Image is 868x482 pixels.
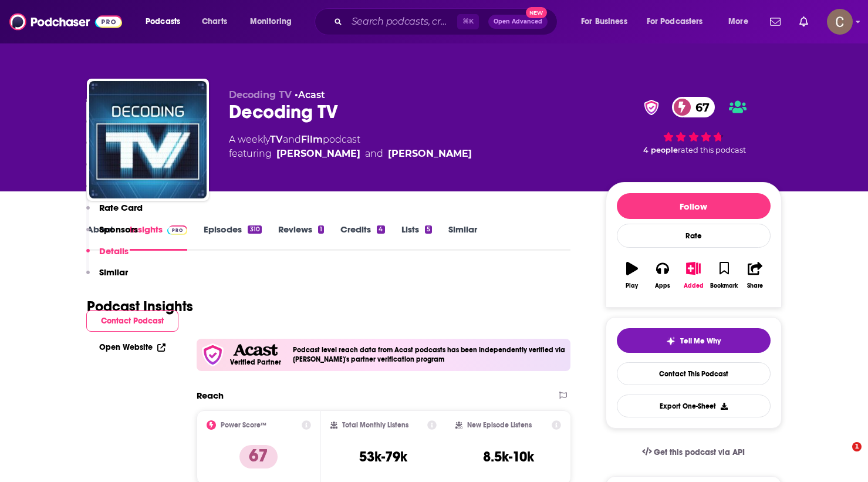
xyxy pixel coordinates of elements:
[488,15,548,29] button: Open AdvancedNew
[388,147,472,161] a: Dave Chen
[146,14,180,30] span: Podcasts
[197,390,224,401] h2: Reach
[639,12,720,31] button: open menu
[647,254,678,296] button: Apps
[728,14,748,30] span: More
[581,14,627,30] span: For Business
[448,224,477,251] a: Similar
[672,97,715,117] a: 67
[326,8,569,35] div: Search podcasts, credits, & more...
[242,12,307,31] button: open menu
[137,12,195,31] button: open menu
[301,134,323,145] a: Film
[230,359,281,366] h5: Verified Partner
[89,81,207,198] img: Decoding TV
[401,224,432,251] a: Lists5
[617,224,771,248] div: Rate
[86,245,129,267] button: Details
[684,282,704,289] div: Added
[278,224,324,251] a: Reviews1
[250,14,292,30] span: Monitoring
[229,89,292,100] span: Decoding TV
[99,245,129,257] p: Details
[377,225,384,234] div: 4
[765,12,785,32] a: Show notifications dropdown
[606,89,782,162] div: verified Badge67 4 peoplerated this podcast
[827,9,853,35] img: User Profile
[827,9,853,35] span: Logged in as clay.bolton
[617,254,647,296] button: Play
[270,134,283,145] a: TV
[680,336,721,346] span: Tell Me Why
[666,336,676,346] img: tell me why sparkle
[852,442,862,451] span: 1
[276,147,360,161] a: Joanna Robinson
[709,254,739,296] button: Bookmark
[239,445,278,468] p: 67
[617,362,771,385] a: Contact This Podcast
[747,282,763,289] div: Share
[202,14,227,30] span: Charts
[720,12,763,31] button: open menu
[828,442,856,470] iframe: Intercom live chat
[229,147,472,161] span: featuring
[99,342,166,352] a: Open Website
[626,282,638,289] div: Play
[678,146,746,154] span: rated this podcast
[795,12,813,32] a: Show notifications dropdown
[359,448,407,466] h3: 53k-79k
[298,89,325,100] a: Acast
[640,100,663,115] img: verified Badge
[494,19,542,25] span: Open Advanced
[573,12,642,31] button: open menu
[827,9,853,35] button: Show profile menu
[347,12,457,31] input: Search podcasts, credits, & more...
[655,282,670,289] div: Apps
[194,12,234,31] a: Charts
[9,11,122,33] img: Podchaser - Follow, Share and Rate Podcasts
[483,448,534,466] h3: 8.5k-10k
[233,344,278,356] img: Acast
[643,146,678,154] span: 4 people
[526,7,547,18] span: New
[684,97,715,117] span: 67
[99,224,138,235] p: Sponsors
[425,225,432,234] div: 5
[204,224,261,251] a: Episodes310
[617,395,771,417] button: Export One-Sheet
[99,267,128,278] p: Similar
[467,421,532,429] h2: New Episode Listens
[342,421,408,429] h2: Total Monthly Listens
[710,282,738,289] div: Bookmark
[617,193,771,219] button: Follow
[221,421,266,429] h2: Power Score™
[633,438,755,467] a: Get this podcast via API
[340,224,384,251] a: Credits4
[678,254,708,296] button: Added
[86,310,178,332] button: Contact Podcast
[293,346,566,363] h4: Podcast level reach data from Acast podcasts has been independently verified via [PERSON_NAME]'s ...
[318,225,324,234] div: 1
[86,224,138,245] button: Sponsors
[457,14,479,29] span: ⌘ K
[201,343,224,366] img: verfied icon
[739,254,770,296] button: Share
[617,328,771,353] button: tell me why sparkleTell Me Why
[86,267,128,288] button: Similar
[647,14,703,30] span: For Podcasters
[283,134,301,145] span: and
[229,133,472,161] div: A weekly podcast
[248,225,261,234] div: 310
[365,147,383,161] span: and
[654,447,745,457] span: Get this podcast via API
[295,89,325,100] span: •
